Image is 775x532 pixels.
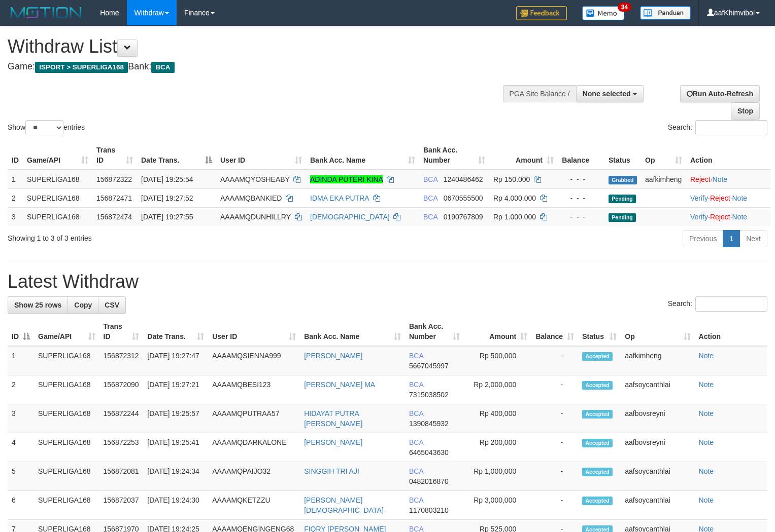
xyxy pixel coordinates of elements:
a: Note [699,381,714,389]
td: SUPERLIGA168 [34,375,99,404]
span: Copy 0482016870 to clipboard [409,477,449,485]
th: Game/API: activate to sort column ascending [34,317,99,346]
div: - - - [562,174,600,184]
td: 6 [8,491,34,520]
a: Note [699,409,714,417]
a: Copy [68,296,98,314]
span: None selected [583,90,631,98]
td: AAAAMQBESI123 [208,375,300,404]
td: [DATE] 19:27:21 [143,375,208,404]
span: Rp 1.000.000 [493,213,536,221]
span: Copy 1170803210 to clipboard [409,506,449,514]
input: Search: [695,296,767,312]
th: Bank Acc. Name: activate to sort column ascending [300,317,405,346]
span: AAAAMQBANKIED [220,194,282,202]
td: aafsoycanthlai [621,491,694,520]
th: Status [604,141,641,170]
a: Note [699,438,714,446]
span: Grabbed [609,176,637,184]
a: Reject [690,175,711,183]
span: Copy 6465043630 to clipboard [409,448,449,457]
td: · [686,170,770,189]
th: Trans ID: activate to sort column ascending [92,141,137,170]
td: Rp 200,000 [464,433,531,462]
td: - [531,346,578,375]
td: [DATE] 19:25:57 [143,404,208,433]
th: Balance [558,141,604,170]
td: SUPERLIGA168 [34,433,99,462]
a: Verify [690,194,708,202]
a: Reject [710,194,730,202]
span: Rp 4.000.000 [493,194,536,202]
span: Accepted [582,352,613,361]
span: Copy 1240486462 to clipboard [444,175,483,183]
a: Note [713,175,728,183]
span: BCA [409,438,423,446]
td: aafkimheng [641,170,686,189]
span: BCA [423,175,437,183]
span: 34 [618,3,631,12]
td: - [531,404,578,433]
td: AAAAMQKETZZU [208,491,300,520]
span: Accepted [582,439,613,447]
span: Accepted [582,468,613,476]
a: Verify [690,213,708,221]
h1: Withdraw List [8,36,507,57]
a: [PERSON_NAME] MA [304,381,375,389]
td: 2 [8,188,23,207]
td: · · [686,207,770,226]
h1: Latest Withdraw [8,272,767,292]
th: Op: activate to sort column ascending [641,141,686,170]
span: [DATE] 19:25:54 [141,175,193,183]
td: 156872244 [99,404,144,433]
td: [DATE] 19:24:30 [143,491,208,520]
th: Action [695,317,767,346]
td: 3 [8,207,23,226]
h4: Game: Bank: [8,62,507,72]
th: Amount: activate to sort column ascending [464,317,531,346]
td: Rp 1,000,000 [464,462,531,491]
th: Date Trans.: activate to sort column ascending [143,317,208,346]
td: AAAAMQPAIJO32 [208,462,300,491]
span: [DATE] 19:27:55 [141,213,193,221]
span: 156872322 [96,175,132,183]
td: 3 [8,404,34,433]
a: Show 25 rows [8,296,68,314]
td: aafsoycanthlai [621,462,694,491]
img: Button%20Memo.svg [582,6,625,20]
label: Search: [668,120,767,135]
td: 156872081 [99,462,144,491]
th: User ID: activate to sort column ascending [208,317,300,346]
label: Search: [668,296,767,312]
th: Game/API: activate to sort column ascending [23,141,92,170]
span: BCA [423,213,437,221]
td: AAAAMQPUTRAA57 [208,404,300,433]
a: IDMA EKA PUTRA [310,194,369,202]
th: Action [686,141,770,170]
td: aafbovsreyni [621,404,694,433]
select: Showentries [25,120,63,135]
td: SUPERLIGA168 [34,404,99,433]
td: 156872253 [99,433,144,462]
input: Search: [695,120,767,135]
td: 4 [8,433,34,462]
a: CSV [98,296,126,314]
span: AAAAMQDUNHILLRY [220,213,291,221]
td: AAAAMQDARKALONE [208,433,300,462]
a: Reject [710,213,730,221]
th: Amount: activate to sort column ascending [489,141,558,170]
td: SUPERLIGA168 [23,188,92,207]
img: MOTION_logo.png [8,5,85,20]
label: Show entries [8,120,85,135]
td: SUPERLIGA168 [23,170,92,189]
span: Pending [609,213,636,222]
td: 156872090 [99,375,144,404]
th: Balance: activate to sort column ascending [531,317,578,346]
td: aafbovsreyni [621,433,694,462]
div: - - - [562,212,600,222]
a: Next [739,230,767,247]
th: Op: activate to sort column ascending [621,317,694,346]
div: Showing 1 to 3 of 3 entries [8,229,315,243]
td: AAAAMQSIENNA999 [208,346,300,375]
th: Bank Acc. Number: activate to sort column ascending [419,141,489,170]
